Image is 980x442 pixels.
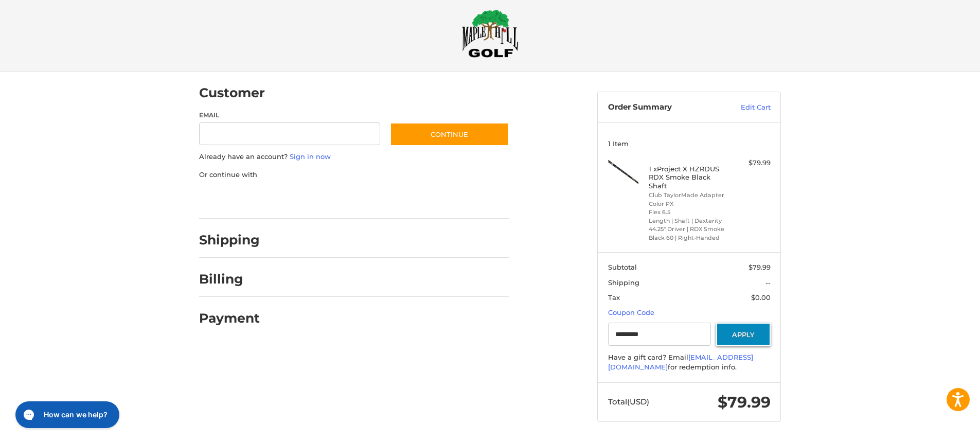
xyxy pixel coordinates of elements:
h2: Customer [199,85,265,101]
a: Sign in now [290,152,331,161]
a: Edit Cart [719,102,771,113]
iframe: Gorgias live chat messenger [10,398,122,432]
button: Apply [716,323,771,346]
li: Flex 6.5 [649,208,727,217]
h2: Billing [199,271,259,287]
iframe: PayPal-paypal [196,190,273,208]
a: Coupon Code [608,308,654,316]
span: Shipping [608,278,639,287]
h3: Order Summary [608,102,719,113]
label: Email [199,111,380,120]
li: Club TaylorMade Adapter [649,191,727,200]
li: Color PX [649,200,727,208]
iframe: PayPal-paylater [283,190,360,208]
p: Already have an account? [199,152,509,162]
input: Gift Certificate or Coupon Code [608,323,711,346]
li: Length | Shaft | Dexterity 44.25" Driver | RDX Smoke Black 60 | Right-Handed [649,217,727,242]
h2: Payment [199,310,260,326]
iframe: PayPal-venmo [370,190,448,208]
span: $0.00 [751,293,771,302]
button: Continue [390,122,509,146]
span: $79.99 [718,393,771,412]
h2: Shipping [199,232,260,248]
img: Maple Hill Golf [462,9,519,58]
span: -- [765,278,771,287]
div: $79.99 [730,158,771,168]
h3: 1 Item [608,139,771,148]
span: Tax [608,293,620,302]
span: Subtotal [608,263,637,271]
p: Or continue with [199,170,509,180]
span: $79.99 [749,263,771,271]
iframe: Google Customer Reviews [895,414,980,442]
h4: 1 x Project X HZRDUS RDX Smoke Black Shaft [649,165,727,190]
span: Total (USD) [608,397,649,406]
div: Have a gift card? Email for redemption info. [608,352,771,373]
